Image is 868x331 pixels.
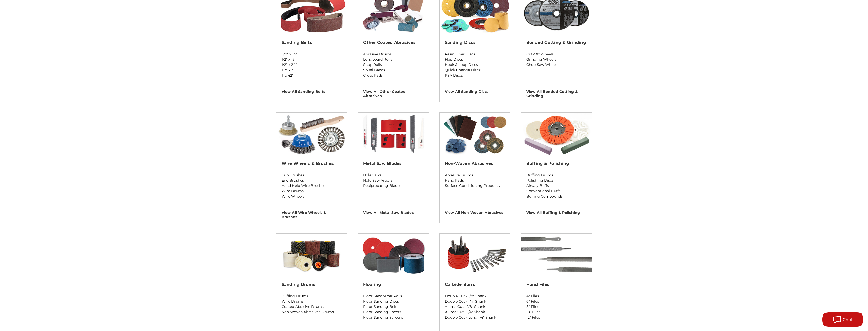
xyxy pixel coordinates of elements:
[282,40,342,45] h2: Sanding Belts
[363,282,423,287] h2: Flooring
[282,73,342,78] a: 1" x 42"
[445,282,505,287] h2: Carbide Burrs
[363,299,423,304] a: Floor Sanding Discs
[526,161,587,166] h2: Buffing & Polishing
[282,172,342,178] a: Cup Brushes
[282,67,342,73] a: 1" x 30"
[526,178,587,183] a: Polishing Discs
[445,304,505,309] a: Aluma Cut - 1/8" Shank
[445,299,505,304] a: Double Cut - 1/4" Shank
[526,299,587,304] a: 6" Files
[276,234,347,277] img: Sanding Drums
[363,62,423,67] a: Shop Rolls
[363,315,423,320] a: Floor Sanding Screens
[526,304,587,309] a: 8" Files
[363,309,423,315] a: Floor Sanding Sheets
[282,86,342,94] h3: View All sanding belts
[526,315,587,320] a: 12" Files
[363,161,423,166] h2: Metal Saw Blades
[526,309,587,315] a: 10" Files
[822,312,863,327] button: Chat
[363,178,423,183] a: Hole Saw Arbors
[445,207,505,215] h3: View All non-woven abrasives
[363,207,423,215] h3: View All metal saw blades
[363,40,423,45] h2: Other Coated Abrasives
[363,183,423,188] a: Reciprocating Blades
[445,293,505,299] a: Double Cut - 1/8" Shank
[526,188,587,194] a: Conventional Buffs
[363,73,423,78] a: Cross Pads
[445,183,505,188] a: Surface Conditioning Products
[521,113,592,156] img: Buffing & Polishing
[521,234,592,277] img: Hand Files
[363,67,423,73] a: Spiral Bands
[282,293,342,299] a: Buffing Drums
[276,113,347,156] img: Wire Wheels & Brushes
[440,234,510,277] img: Carbide Burrs
[445,67,505,73] a: Quick Change Discs
[843,317,853,322] span: Chat
[445,172,505,178] a: Abrasive Drums
[282,309,342,315] a: Non-Woven Abrasives Drums
[282,207,342,219] h3: View All wire wheels & brushes
[445,40,505,45] h2: Sanding Discs
[526,86,587,98] h3: View All bonded cutting & grinding
[363,172,423,178] a: Hole Saws
[282,299,342,304] a: Wire Drums
[445,62,505,67] a: Hook & Loop Discs
[282,51,342,57] a: 3/8" x 13"
[363,57,423,62] a: Longboard Rolls
[445,178,505,183] a: Hand Pads
[526,51,587,57] a: Cut-Off Wheels
[445,161,505,166] h2: Non-woven Abrasives
[282,62,342,67] a: 1/2" x 24"
[363,51,423,57] a: Abrasive Drums
[526,207,587,215] h3: View All buffing & polishing
[526,57,587,62] a: Grinding Wheels
[282,282,342,287] h2: Sanding Drums
[282,304,342,309] a: Coated Abrasive Drums
[526,172,587,178] a: Buffing Drums
[282,183,342,188] a: Hand Held Wire Brushes
[358,113,429,156] img: Metal Saw Blades
[440,113,510,156] img: Non-woven Abrasives
[363,293,423,299] a: Floor Sandpaper Rolls
[526,62,587,67] a: Chop Saw Wheels
[526,194,587,199] a: Buffing Compounds
[526,293,587,299] a: 4" Files
[282,188,342,194] a: Wire Drums
[445,73,505,78] a: PSA Discs
[282,57,342,62] a: 1/2" x 18"
[445,51,505,57] a: Resin Fiber Discs
[526,40,587,45] h2: Bonded Cutting & Grinding
[282,194,342,199] a: Wire Wheels
[526,282,587,287] h2: Hand Files
[445,309,505,315] a: Aluma Cut - 1/4" Shank
[445,57,505,62] a: Flap Discs
[363,304,423,309] a: Floor Sanding Belts
[363,86,423,98] h3: View All other coated abrasives
[445,315,505,320] a: Double Cut - Long 1/4" Shank
[526,183,587,188] a: Airway Buffs
[282,178,342,183] a: End Brushes
[282,161,342,166] h2: Wire Wheels & Brushes
[445,86,505,94] h3: View All sanding discs
[358,234,429,277] img: Flooring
